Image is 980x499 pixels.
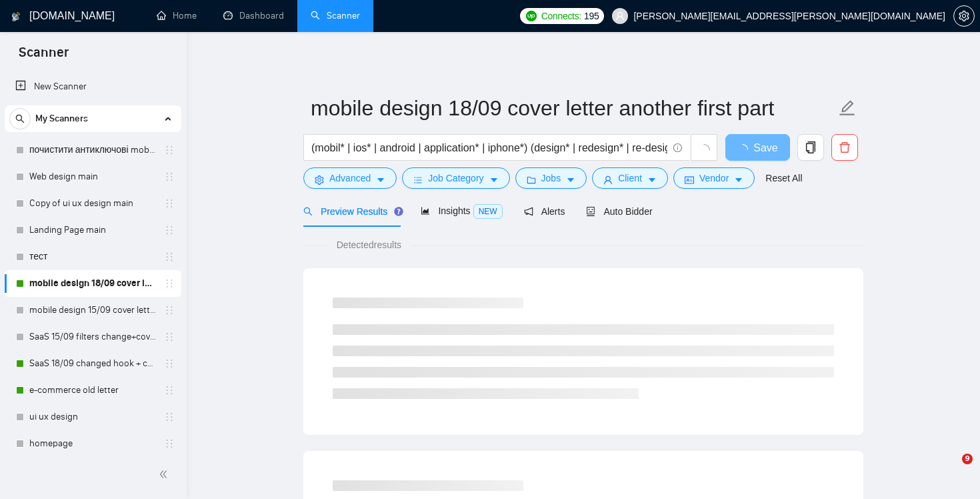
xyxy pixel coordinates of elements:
span: holder [164,332,175,342]
a: mobile design 15/09 cover letter another first part [29,297,156,324]
span: copy [798,141,823,153]
span: Client [618,171,642,185]
span: Advanced [329,171,371,185]
button: copy [797,134,824,161]
span: info-circle [673,143,682,152]
button: Save [725,134,790,161]
span: setting [315,175,324,185]
a: Reset All [765,171,802,185]
span: holder [164,145,175,155]
span: search [303,207,313,216]
button: userClientcaret-down [592,167,668,189]
button: barsJob Categorycaret-down [402,167,509,189]
button: delete [831,134,858,161]
a: searchScanner [311,10,360,21]
span: Scanner [8,43,79,71]
span: caret-down [647,175,657,185]
span: user [615,11,625,21]
div: Tooltip anchor [393,205,405,217]
span: loading [698,144,710,156]
a: Copy of ui ux design main [29,190,156,217]
a: e-commerce old letter [29,377,156,404]
span: holder [164,171,175,182]
a: почистити антиключові mobile design main [29,137,156,163]
span: area-chart [421,206,430,215]
a: dashboardDashboard [223,10,284,21]
a: ui ux design [29,404,156,430]
span: 195 [584,9,599,23]
span: holder [164,412,175,422]
a: Landing Page main [29,217,156,243]
span: holder [164,252,175,262]
span: holder [164,305,175,316]
button: folderJobscaret-down [515,167,587,189]
li: New Scanner [5,73,181,100]
span: holder [164,358,175,369]
span: bars [413,175,423,185]
span: Preview Results [303,206,399,217]
span: caret-down [489,175,499,185]
button: search [9,108,31,129]
span: 9 [962,454,973,464]
span: Alerts [524,206,565,217]
span: holder [164,278,175,289]
span: Insights [421,205,502,216]
span: Vendor [699,171,729,185]
span: search [10,114,30,123]
button: idcardVendorcaret-down [673,167,755,189]
span: holder [164,198,175,209]
span: NEW [473,204,503,219]
span: idcard [685,175,694,185]
a: mobile design 18/09 cover letter another first part [29,270,156,297]
span: setting [954,11,974,21]
span: loading [737,144,753,155]
span: My Scanners [35,105,88,132]
a: homepage [29,430,156,457]
span: folder [527,175,536,185]
span: caret-down [734,175,743,185]
button: setting [953,5,975,27]
span: Connects: [541,9,581,23]
span: user [603,175,613,185]
input: Scanner name... [311,91,836,125]
span: caret-down [566,175,575,185]
span: edit [839,99,856,117]
a: Web design main [29,163,156,190]
img: upwork-logo.png [526,11,537,21]
a: тест [29,243,156,270]
a: setting [953,11,975,21]
a: SaaS 15/09 filters change+cover letter change [29,324,156,350]
a: SaaS 18/09 changed hook + case + final question [29,350,156,377]
span: double-left [159,468,172,481]
span: Auto Bidder [586,206,652,217]
span: holder [164,225,175,235]
iframe: Intercom live chat [935,454,967,486]
span: notification [524,207,533,216]
span: Save [753,139,777,156]
button: settingAdvancedcaret-down [303,167,397,189]
img: logo [11,6,21,27]
input: Search Freelance Jobs... [311,139,667,156]
a: New Scanner [15,73,171,100]
span: Jobs [541,171,561,185]
span: robot [586,207,595,216]
span: Detected results [327,237,411,252]
span: Job Category [428,171,483,185]
a: homeHome [157,10,197,21]
span: holder [164,438,175,449]
span: delete [832,141,857,153]
span: holder [164,385,175,396]
span: caret-down [376,175,385,185]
